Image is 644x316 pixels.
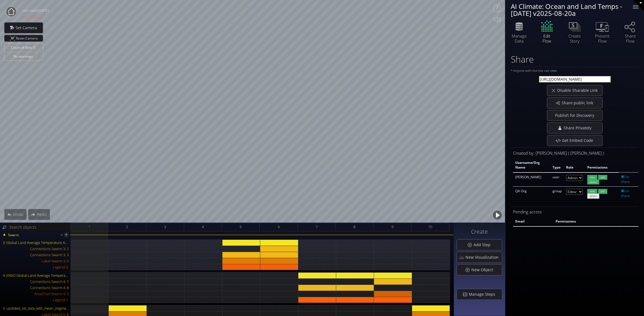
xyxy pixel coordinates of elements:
[552,113,597,118] span: Publish for Discovery
[621,189,630,198] a: Un-share
[587,175,597,180] span: view
[511,68,638,73] p: * Anyone with the link can view.
[550,158,564,172] th: Type
[1,252,71,258] div: Connections Swarm 3: 3
[1,291,71,297] div: AreaChart Swarm 4: 3
[587,189,597,194] span: view
[509,33,529,43] div: Manage Data
[513,158,550,172] th: Username/Org Name
[553,217,625,226] th: Permissions
[564,158,585,172] th: Role
[469,292,499,297] span: Manage Steps
[550,172,564,187] td: user
[565,33,584,43] div: Create Story
[515,189,548,194] div: QA Org
[316,223,318,230] span: 7
[561,100,596,106] span: Share public link
[392,223,393,230] span: 9
[1,264,71,270] div: Legend 2:
[1,272,71,278] div: 4: ENSO Global Land Average Temperature Anomalies Base [DATE]-[DATE].csv
[353,223,355,230] span: 8
[513,151,638,155] h5: Created by: [PERSON_NAME] ( [PERSON_NAME] )
[620,33,640,43] div: Share Flow
[585,158,619,172] th: Permissions
[457,229,502,235] h3: Create
[278,223,280,230] span: 6
[465,255,502,260] span: New Visualization
[428,223,432,230] span: 10
[16,35,40,41] span: Reset Camera
[587,180,599,184] span: delete
[473,242,494,248] span: Add Step
[164,223,166,230] span: 3
[88,223,90,230] span: 1
[557,88,601,93] span: Disable Sharable Link
[8,233,19,238] span: Swarm
[621,174,630,184] a: Un-share
[1,297,71,303] div: Legend 1:
[1,285,71,291] div: Connections Swarm 4: 8
[8,224,70,231] input: Search objects
[550,187,564,201] td: group
[471,267,496,273] span: New Object
[511,3,626,17] div: AI Climate: Ocean and Land Temps - [DATE] v2025-08-20a
[513,217,553,226] th: Email
[561,138,596,143] span: Get Embed Code
[598,189,607,194] span: edit
[1,278,71,285] div: Connections Swarm 4: 7
[598,175,607,180] span: edit
[1,246,71,252] div: Connections Swarm 3: 2
[1,258,71,264] div: Label Swarm 3: 6
[593,33,612,43] div: Present Flow
[61,231,63,238] div: 4
[126,223,128,230] span: 2
[511,54,534,64] h2: Share
[202,223,204,230] span: 4
[513,209,638,214] h5: Pending access
[15,25,40,31] span: Set Camera
[1,305,71,311] div: 5: updated_sst_data_with_mean_2sigma.csv
[563,125,595,131] span: Share Privately
[1,240,71,246] div: 3: Global Land Average Temperature Anomalies Base [DATE]-[DATE].csv
[587,194,599,198] span: delete
[240,223,242,230] span: 5
[515,175,548,180] div: [PERSON_NAME]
